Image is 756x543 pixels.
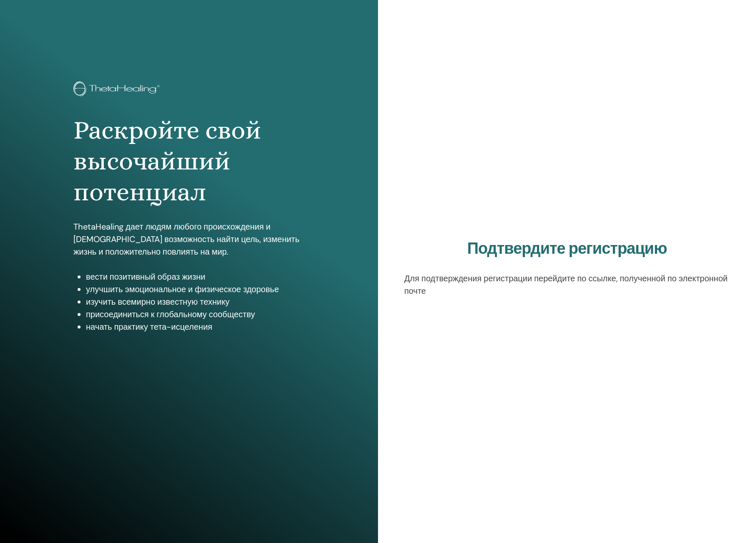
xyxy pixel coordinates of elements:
li: изучить всемирно известную технику [86,295,305,308]
p: Для подтверждения регистрации перейдите по ссылке, полученной по электронной почте [404,272,730,297]
h1: Раскройте свой высочайший потенциал [73,115,305,208]
li: начать практику тета-исцеления [86,321,305,333]
p: ThetaHealing дает людям любого происхождения и [DEMOGRAPHIC_DATA] возможность найти цель, изменит... [73,220,305,258]
li: вести позитивный образ жизни [86,270,305,283]
h2: Подтвердите регистрацию [404,239,730,258]
li: присоединиться к глобальному сообществу [86,308,305,321]
li: улучшить эмоциональное и физическое здоровье [86,283,305,295]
